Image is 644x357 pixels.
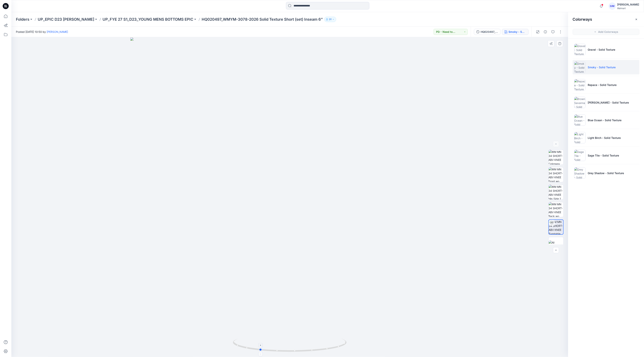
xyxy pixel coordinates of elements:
[509,30,526,34] div: Smoky - Solid Texture
[16,17,29,22] a: Folders
[549,150,563,165] img: WM MN 34 SHORT-ABV KNEE Colorway wo Avatar
[16,30,68,34] span: Posted [DATE] 10:50 by
[617,7,639,10] div: Walmart
[574,44,586,55] img: Gravel - Solid Texture
[617,2,639,7] div: [PERSON_NAME]
[588,118,622,122] p: Blue Ocean - Solid Texture
[609,3,616,9] div: GM
[574,79,586,90] img: Repace - Solid Texture
[481,30,498,34] div: HQ020497_WMYM-3078-2026 Solid Texture Short (set) Inseam 6”_Full Colorway
[588,153,619,157] p: Sage Tile - Solid Texture
[588,83,617,87] p: Repace - Solid Texture
[574,167,586,179] img: Grey Shadow - Solid Texture
[574,132,586,143] img: Light Birch - Solid Texture
[103,17,193,22] a: UP_FYE 27 S1_D23_YOUNG MENS BOTTOMS EPIC
[574,150,586,161] img: Sage Tile - Solid Texture
[574,97,586,108] img: Brown Savanna - Solid Texture
[549,241,563,248] img: All colorways
[574,61,586,73] img: Smoky - Solid Texture
[542,29,548,35] button: Details
[574,114,586,126] img: Blue Ocean - Solid Texture
[573,17,592,22] h2: Colorways
[588,136,621,140] p: Light Birch - Solid Texture
[502,29,529,35] button: Smoky - Solid Texture
[549,185,563,200] img: WM MN 34 SHORT-ABV KNEE Hip Side 1 wo Avatar
[588,171,624,175] p: Grey Shadow - Solid Texture
[588,65,616,69] p: Smoky - Solid Texture
[324,17,336,22] button: 31
[549,202,563,217] img: WM MN 34 SHORT-ABV KNEE Back wo Avatar
[588,101,629,105] p: [PERSON_NAME] - Solid Texture
[549,167,563,182] img: WM MN 34 SHORT-ABV KNEE Front wo Avatar
[329,17,331,21] p: 31
[549,220,563,234] img: WM MN 34 SHORT-ABV KNEE Turntable with Avatar
[474,29,501,35] button: HQ020497_WMYM-3078-2026 Solid Texture Short (set) Inseam 6”_Full Colorway
[588,48,615,52] p: Gravel - Solid Texture
[47,30,68,33] a: [PERSON_NAME]
[202,17,323,22] p: HQ020497_WMYM-3078-2026 Solid Texture Short (set) Inseam 6”
[38,17,94,22] a: UP_EPIC D23 [PERSON_NAME]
